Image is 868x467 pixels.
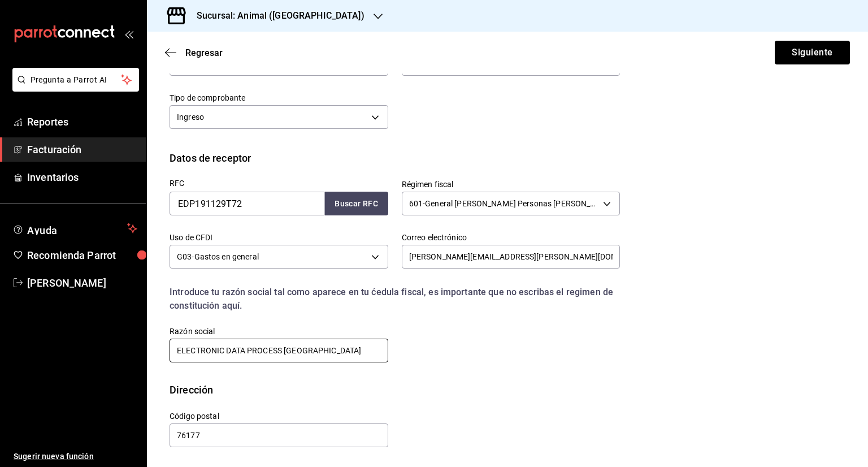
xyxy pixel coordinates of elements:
[124,29,133,38] button: open_drawer_menu
[170,150,251,166] div: Datos de receptor
[170,179,388,187] label: RFC
[402,180,620,188] label: Régimen fiscal
[402,233,620,241] label: Correo electrónico
[170,423,388,447] input: Obligatorio
[409,198,600,209] span: 601 - General [PERSON_NAME] Personas [PERSON_NAME]
[177,111,204,123] span: Ingreso
[27,142,137,157] span: Facturación
[170,412,388,420] label: Código postal
[188,9,364,23] h3: Sucursal: Animal ([GEOGRAPHIC_DATA])
[185,47,223,58] span: Regresar
[170,286,620,313] div: Introduce tu razón social tal como aparece en tu ćedula fiscal, es importante que no escribas el ...
[14,451,137,462] span: Sugerir nueva función
[325,192,388,215] button: Buscar RFC
[177,251,259,262] span: G03 - Gastos en general
[27,248,137,263] span: Recomienda Parrot
[170,94,388,102] label: Tipo de comprobante
[8,82,139,94] a: Pregunta a Parrot AI
[170,233,388,241] label: Uso de CFDI
[27,222,123,235] span: Ayuda
[27,114,137,129] span: Reportes
[170,327,388,335] label: Razón social
[27,275,137,291] span: [PERSON_NAME]
[165,47,223,58] button: Regresar
[775,41,850,64] button: Siguiente
[170,382,213,397] div: Dirección
[12,68,139,92] button: Pregunta a Parrot AI
[27,170,137,185] span: Inventarios
[31,74,121,86] span: Pregunta a Parrot AI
